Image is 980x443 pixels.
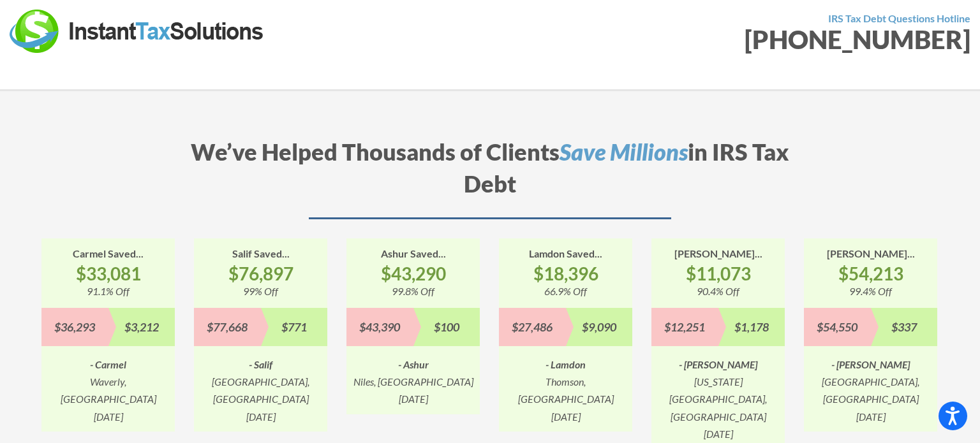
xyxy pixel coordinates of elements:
i: [DATE] [856,410,886,423]
i: - Lamdon [546,358,586,370]
i: [GEOGRAPHIC_DATA], [GEOGRAPHIC_DATA] [212,375,309,405]
div: $77,668 [194,308,261,346]
div: $3,212 [108,308,175,346]
i: Niles, [GEOGRAPHIC_DATA] [353,375,473,388]
strong: $54,213 [804,262,937,285]
strong: $76,897 [194,262,327,285]
i: [DATE] [704,428,733,440]
i: 91.1% Off [87,285,130,297]
i: [DATE] [399,393,428,405]
strong: $43,290 [346,262,480,285]
i: [DATE] [551,410,581,423]
i: - Ashur [398,358,429,370]
strong: $18,396 [499,262,632,285]
a: Instant Tax Solutions Logo [10,24,265,36]
div: $27,486 [499,308,566,346]
i: [GEOGRAPHIC_DATA], [GEOGRAPHIC_DATA] [822,375,919,405]
div: $9,090 [566,308,633,346]
strong: [PERSON_NAME]... [674,247,762,259]
strong: $11,073 [651,262,785,285]
i: 66.9% Off [544,285,587,297]
strong: $33,081 [41,262,175,285]
div: $54,550 [804,308,871,346]
div: $337 [871,308,938,346]
div: $1,178 [718,308,785,346]
strong: IRS Tax Debt Questions Hotline [828,12,970,24]
i: Save Millions [560,138,688,166]
i: 90.4% Off [697,285,739,297]
i: - [PERSON_NAME] [679,358,757,370]
i: - [PERSON_NAME] [831,358,910,370]
h2: We’ve Helped Thousands of Clients in IRS Tax Debt [188,136,792,219]
i: [DATE] [94,410,123,423]
i: Waverly, [GEOGRAPHIC_DATA] [61,375,156,405]
div: [PHONE_NUMBER] [500,27,970,52]
strong: Lamdon Saved... [529,247,602,259]
i: Thomson, [GEOGRAPHIC_DATA] [518,375,614,405]
i: [US_STATE][GEOGRAPHIC_DATA], [GEOGRAPHIC_DATA] [669,375,767,422]
img: Instant Tax Solutions Logo [10,10,265,53]
i: - Salif [249,358,272,370]
strong: Salif Saved... [232,247,290,259]
i: [DATE] [246,410,276,423]
strong: [PERSON_NAME]... [827,247,915,259]
div: $771 [261,308,328,346]
i: 99% Off [243,285,278,297]
div: $12,251 [651,308,718,346]
div: $100 [413,308,480,346]
strong: Ashur Saved... [381,247,446,259]
i: - Carmel [90,358,126,370]
div: $36,293 [41,308,108,346]
i: 99.4% Off [849,285,892,297]
div: $43,390 [346,308,413,346]
strong: Carmel Saved... [73,247,144,259]
i: 99.8% Off [392,285,434,297]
